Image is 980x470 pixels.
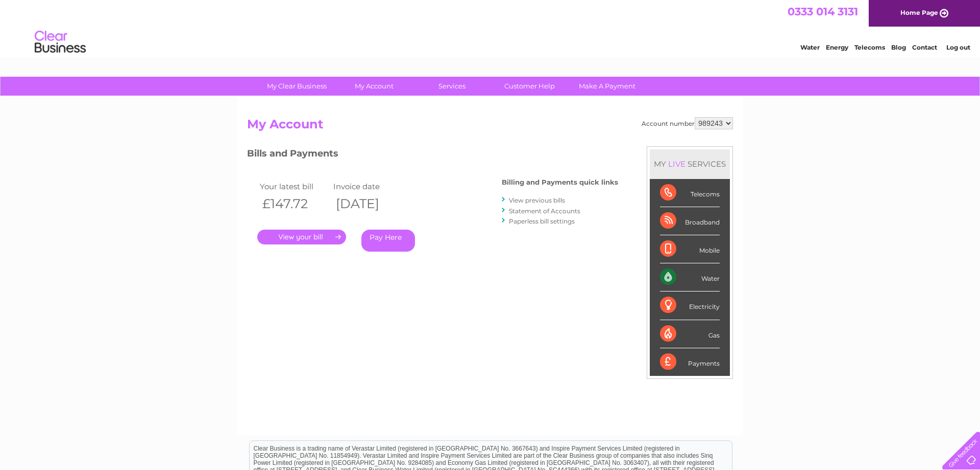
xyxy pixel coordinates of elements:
[660,320,720,348] div: Gas
[509,217,575,225] a: Paperless bill settings
[565,77,649,96] a: Make A Payment
[332,77,416,96] a: My Account
[331,180,404,193] td: Invoice date
[250,6,732,50] div: Clear Business is a trading name of Verastar Limited (registered in [GEOGRAPHIC_DATA] No. 3667643...
[361,230,415,252] a: Pay Here
[247,117,733,137] h2: My Account
[257,180,331,193] td: Your latest bill
[660,235,720,263] div: Mobile
[660,292,720,320] div: Electricity
[255,77,339,96] a: My Clear Business
[502,178,618,186] h4: Billing and Payments quick links
[800,43,820,51] a: Water
[509,207,580,215] a: Statement of Accounts
[660,348,720,376] div: Payments
[666,159,688,169] div: LIVE
[946,43,970,51] a: Log out
[247,146,618,164] h3: Bills and Payments
[660,263,720,292] div: Water
[660,207,720,235] div: Broadband
[854,43,885,51] a: Telecoms
[509,196,565,204] a: View previous bills
[650,149,730,178] div: MY SERVICES
[912,43,937,51] a: Contact
[642,117,733,129] div: Account number
[331,193,404,214] th: [DATE]
[891,43,906,51] a: Blog
[34,27,86,58] img: logo.png
[410,77,494,96] a: Services
[257,230,346,244] a: .
[257,193,331,214] th: £147.72
[826,43,848,51] a: Energy
[788,5,858,18] a: 0333 014 3131
[660,179,720,207] div: Telecoms
[487,77,572,96] a: Customer Help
